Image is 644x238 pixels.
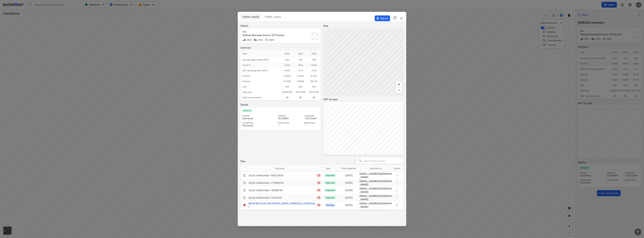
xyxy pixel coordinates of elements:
[249,189,282,192] div: myQC SiteNumber 14596830
[243,196,246,199] img: file.af1f9d02.svg
[249,181,283,185] div: myQC SiteNumber 171566654
[323,24,404,27] label: Map
[326,167,335,170] span: Type
[265,15,281,19] span: Traffic counts
[240,24,321,27] label: Station
[338,209,360,216] td: [DATE]
[307,68,321,73] div: 2.3 %
[243,189,246,192] img: file.af1f9d02.svg
[304,122,319,124] div: Speed limit
[281,63,294,68] div: 12.6 %
[249,209,315,216] div: #659-WILDCAT_MOUNTAIN_DRIVE_FIRWOOD_E_CLASS.pdf
[338,202,360,208] td: [DATE]
[249,196,282,199] div: myQC SiteNumber 13183139
[307,73,321,79] div: 9.27%
[242,124,266,127] div: Clackamas
[294,90,307,95] div: 04:15 PM
[294,63,307,68] div: 19.1 %
[249,174,284,177] div: myQC SiteNumber 166232654
[240,160,246,163] h3: Files
[240,103,321,106] label: Details
[294,57,307,63] div: 745
[242,34,294,37] div: Wildcat Mountain Drive E Of Firwood
[637,230,639,234] span: ?
[307,79,321,84] div: 58.11%
[338,180,360,186] td: [DATE]
[635,229,641,235] button: more
[281,90,294,95] div: 05:00 PM
[240,73,281,79] div: K factor
[324,174,336,177] span: Imported
[304,117,319,120] div: -122.232467
[294,68,307,73] div: -5.7 %
[324,181,336,185] span: Imported
[307,50,321,57] div: 2025
[375,15,390,21] button: Export
[307,95,321,100] div: EB
[242,38,246,42] img: Volume count
[294,73,307,79] div: 9.40%
[318,196,320,199] img: lock_close.8fab59a9.svg
[360,180,392,186] div: migration@data-point.io
[360,202,392,209] div: mig6-adm@data-point.io
[307,90,321,95] div: 03:15 PM
[281,68,294,73] div: 10.8 %
[281,95,294,100] div: EB
[278,124,293,127] div: --
[278,114,293,117] div: Latitude
[400,16,404,20] img: close.efbf2170.svg
[307,57,321,63] div: 798
[392,165,402,172] th: Action
[249,202,315,209] div: #659-WILDCAT_MOUNTAIN_DRIVE_FIRWOOD_E_SPEED.pdf
[338,165,360,172] th: Date imported
[360,187,392,194] div: migration@data-point.io
[360,165,392,172] th: Imported by
[278,117,293,120] div: 45.338467
[318,189,320,191] img: lock_close.8fab59a9.svg
[360,209,392,216] div: mig6-adm@data-point.io
[393,16,397,20] img: full_screen.b7bf9a36.svg
[360,172,392,179] div: migration@data-point.io
[242,114,266,117] div: County
[376,17,379,20] img: File%20-%20Download.70cf71cd.svg
[265,38,268,42] img: Vehicle speed
[240,95,281,100] div: Peak hour direction
[338,172,360,179] td: [DATE]
[242,15,259,19] span: Station details
[318,174,320,176] img: lock_close.8fab59a9.svg
[240,57,281,63] div: Average daily traffic (ADT)
[307,84,321,90] div: N/A
[397,88,401,92] svg: Zoom Out
[396,81,402,88] div: Zoom In
[338,187,360,194] td: [DATE]
[242,122,266,124] div: Jurisdiction
[278,122,293,124] div: Community
[268,39,274,41] span: 2025
[243,174,246,177] img: file.af1f9d02.svg
[257,39,263,41] span: 2025
[254,38,257,42] img: Vehicle class
[240,14,404,20] div: basic tabs example
[338,195,360,201] td: [DATE]
[364,158,403,163] input: Search files names
[318,182,320,184] img: lock_close.8fab59a9.svg
[304,124,319,127] div: --
[323,98,404,101] label: ADT by year
[294,95,307,100] div: EB
[325,203,336,207] span: Storage
[281,50,294,57] div: 2018
[246,39,252,41] span: 2025
[377,17,388,20] span: Export
[242,117,266,120] div: Clackamas
[240,63,281,68] div: Truck %
[243,182,246,184] img: file.af1f9d02.svg
[307,63,321,68] div: 18.8 %
[400,16,404,20] button: delete
[324,189,336,192] span: Imported
[240,79,281,84] div: D factor
[242,31,294,33] div: 659
[275,167,289,170] span: File name
[240,90,281,95] div: Peak hour
[395,203,399,207] button: more
[240,50,281,57] div: Year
